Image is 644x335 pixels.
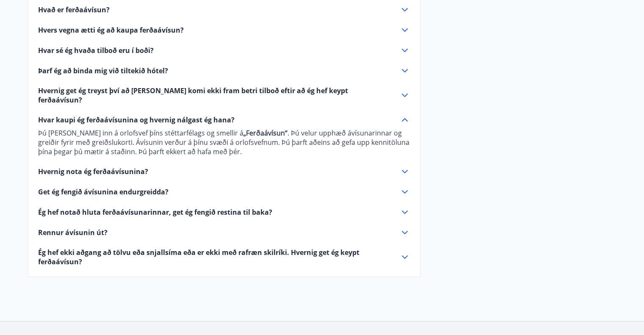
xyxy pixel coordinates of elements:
[38,167,148,176] span: Hvernig nota ég ferðaávísunina?
[38,187,169,197] span: Get ég fengið ávísunina endurgreidda?
[243,128,287,138] strong: „Ferðaávísun“
[38,25,184,35] span: Hvers vegna ætti ég að kaupa ferðaávísun?
[38,115,410,125] div: Hvar kaupi ég ferðaávísunina og hvernig nálgast ég hana?
[38,115,235,125] span: Hvar kaupi ég ferðaávísunina og hvernig nálgast ég hana?
[38,45,410,55] div: Hvar sé ég hvaða tilboð eru í boði?
[38,5,410,15] div: Hvað er ferðaávísun?
[38,25,410,35] div: Hvers vegna ætti ég að kaupa ferðaávísun?
[38,166,410,177] div: Hvernig nota ég ferðaávísunina?
[38,248,410,266] div: Ég hef ekki aðgang að tölvu eða snjallsíma eða er ekki með rafræn skilríki. Hvernig get ég keypt ...
[38,228,108,237] span: Rennur ávísunin út?
[38,125,410,156] div: Hvar kaupi ég ferðaávísunina og hvernig nálgast ég hana?
[38,187,410,197] div: Get ég fengið ávísunina endurgreidda?
[38,128,410,156] p: Þú [PERSON_NAME] inn á orlofsvef þíns stéttarfélags og smellir á . Þú velur upphæð ávísunarinnar ...
[38,208,272,217] span: Ég hef notað hluta ferðaávísunarinnar, get ég fengið restina til baka?
[38,46,154,55] span: Hvar sé ég hvaða tilboð eru í boði?
[38,207,410,217] div: Ég hef notað hluta ferðaávísunarinnar, get ég fengið restina til baka?
[38,5,110,14] span: Hvað er ferðaávísun?
[38,86,410,105] div: Hvernig get ég treyst því að [PERSON_NAME] komi ekki fram betri tilboð eftir að ég hef keypt ferð...
[38,248,390,266] span: Ég hef ekki aðgang að tölvu eða snjallsíma eða er ekki með rafræn skilríki. Hvernig get ég keypt ...
[38,66,410,76] div: Þarf ég að binda mig við tiltekið hótel?
[38,86,390,105] span: Hvernig get ég treyst því að [PERSON_NAME] komi ekki fram betri tilboð eftir að ég hef keypt ferð...
[38,227,410,238] div: Rennur ávísunin út?
[38,66,168,75] span: Þarf ég að binda mig við tiltekið hótel?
